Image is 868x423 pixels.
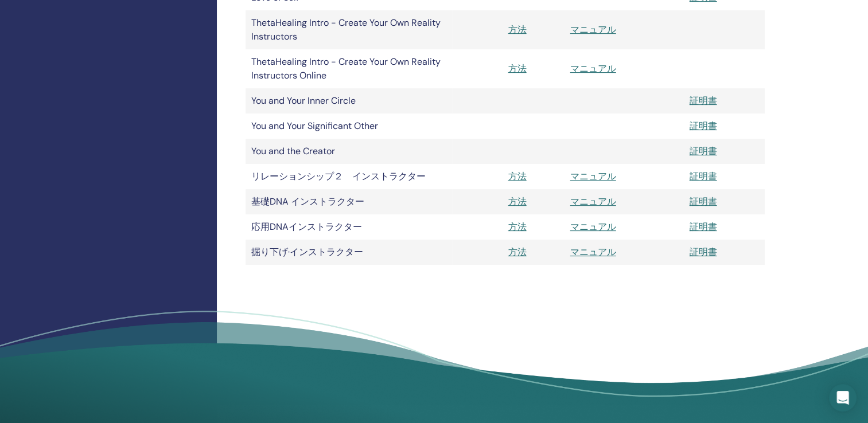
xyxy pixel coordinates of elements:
[246,113,452,139] td: You and Your Significant Other
[690,170,717,182] a: 証明書
[246,139,452,164] td: You and the Creator
[570,195,616,207] a: マニュアル
[246,189,452,214] td: 基礎DNA インストラクター
[570,170,616,182] a: マニュアル
[508,246,527,258] a: 方法
[570,23,616,36] a: マニュアル
[570,221,616,233] a: マニュアル
[690,246,717,258] a: 証明書
[508,62,527,75] a: 方法
[246,88,452,113] td: You and Your Inner Circle
[508,170,527,182] a: 方法
[570,246,616,258] a: マニュアル
[246,164,452,189] td: リレーションシップ２ インストラクター
[246,10,452,49] td: ThetaHealing Intro - Create Your Own Reality Instructors
[570,62,616,75] a: マニュアル
[508,195,527,207] a: 方法
[690,195,717,207] a: 証明書
[690,221,717,233] a: 証明書
[246,49,452,88] td: ThetaHealing Intro - Create Your Own Reality Instructors Online
[246,240,452,265] td: 掘り下げ·インストラクター
[829,384,857,412] div: Open Intercom Messenger
[508,23,527,36] a: 方法
[690,120,717,132] a: 証明書
[246,214,452,240] td: 応用DNAインストラクター
[508,221,527,233] a: 方法
[690,145,717,157] a: 証明書
[690,95,717,107] a: 証明書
